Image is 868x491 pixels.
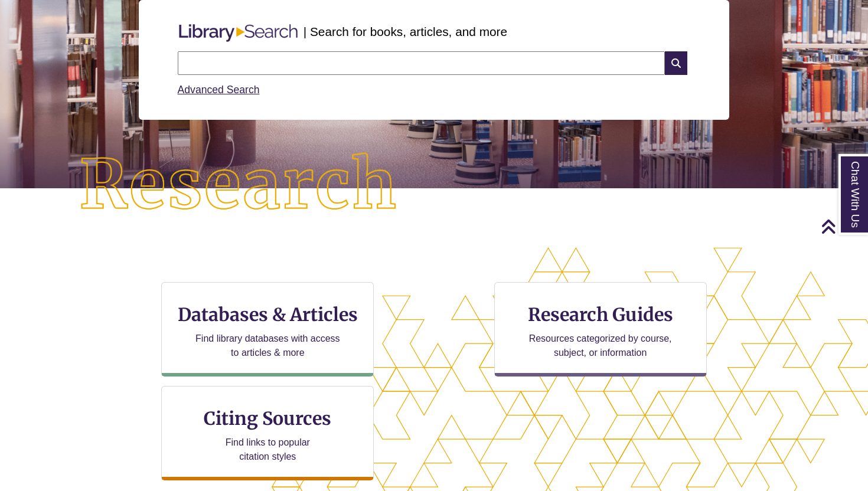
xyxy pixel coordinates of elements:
i: Search [665,51,687,75]
img: Research [44,117,435,253]
a: Databases & Articles Find library databases with access to articles & more [161,282,374,377]
a: Back to Top [821,218,865,234]
p: Find library databases with access to articles & more [191,332,345,360]
a: Research Guides Resources categorized by course, subject, or information [494,282,707,377]
p: | Search for books, articles, and more [304,22,507,41]
h3: Research Guides [504,303,697,326]
h3: Databases & Articles [171,303,364,326]
p: Find links to popular citation styles [210,436,325,464]
a: Citing Sources Find links to popular citation styles [161,386,374,480]
p: Resources categorized by course, subject, or information [523,332,677,360]
img: Libary Search [173,19,304,47]
h3: Citing Sources [196,407,340,430]
a: Advanced Search [178,84,260,96]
